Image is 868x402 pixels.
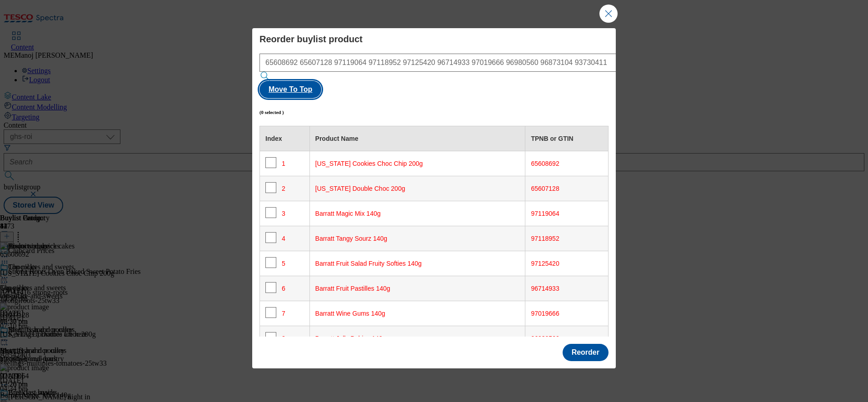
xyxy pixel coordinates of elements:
div: 7 [265,307,304,320]
div: Barratt Jelly Babies 140g [315,335,520,343]
div: TPNB or GTIN [531,135,603,143]
div: 96714933 [531,285,603,293]
div: 65608692 [531,160,603,168]
div: Index [265,135,304,143]
button: Close Modal [599,5,618,23]
input: Search TPNB or GTIN separated by commas or space [259,54,644,72]
div: Barratt Tangy Sourz 140g [315,235,520,243]
div: 65607128 [531,185,603,193]
div: 6 [265,282,304,295]
div: 97118952 [531,235,603,243]
div: [US_STATE] Double Choc 200g [315,185,520,193]
div: Barratt Fruit Pastilles 140g [315,285,520,293]
button: Move To Top [259,81,321,98]
button: Reorder [563,344,609,361]
h6: (0 selected ) [259,109,284,115]
div: 97119064 [531,210,603,218]
div: Barratt Fruit Salad Fruity Softies 140g [315,260,520,268]
div: Product Name [315,135,520,143]
div: 2 [265,182,304,195]
div: 96980560 [531,335,603,343]
div: Barratt Wine Gums 140g [315,310,520,318]
div: 97019666 [531,310,603,318]
div: 1 [265,157,304,170]
div: 4 [265,232,304,245]
div: 3 [265,207,304,220]
div: Modal [252,28,616,369]
div: 97125420 [531,260,603,268]
div: 8 [265,332,304,345]
h4: Reorder buylist product [259,34,609,45]
div: Barratt Magic Mix 140g [315,210,520,218]
div: 5 [265,257,304,270]
div: [US_STATE] Cookies Choc Chip 200g [315,160,520,168]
